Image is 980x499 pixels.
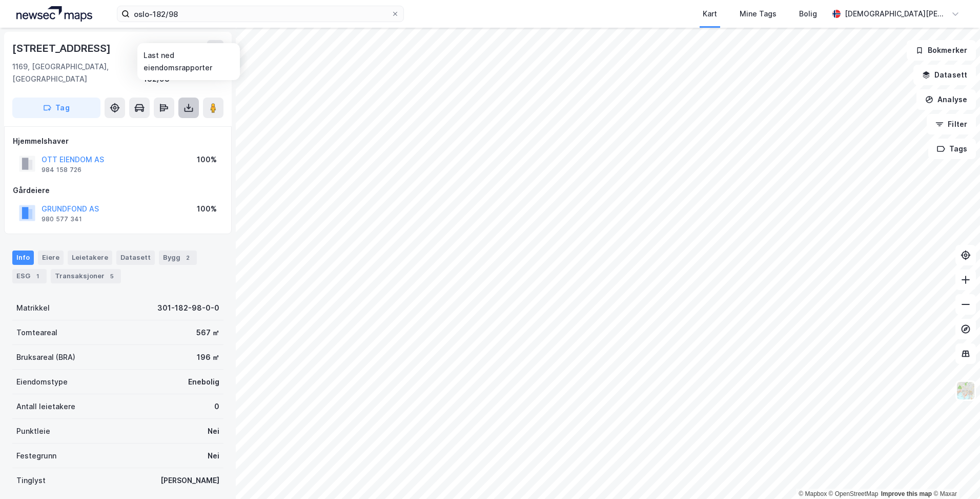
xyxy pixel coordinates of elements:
[188,376,219,388] div: Enebolig
[929,450,980,499] iframe: Chat Widget
[916,89,976,110] button: Analyse
[16,425,50,437] div: Punktleie
[160,474,219,487] div: [PERSON_NAME]
[12,61,144,85] div: 1169, [GEOGRAPHIC_DATA], [GEOGRAPHIC_DATA]
[740,8,777,20] div: Mine Tags
[197,153,217,166] div: 100%
[214,400,219,413] div: 0
[913,65,976,85] button: Datasett
[208,425,219,437] div: Nei
[12,40,113,56] div: [STREET_ADDRESS]
[159,251,197,265] div: Bygg
[68,251,112,265] div: Leietakere
[12,269,47,283] div: ESG
[16,6,92,22] img: logo.a4113a55bc3d86da70a041830d287a7e.svg
[16,376,68,388] div: Eiendomstype
[799,8,817,20] div: Bolig
[13,184,223,197] div: Gårdeiere
[845,8,947,20] div: [DEMOGRAPHIC_DATA][PERSON_NAME]
[130,6,391,22] input: Søk på adresse, matrikkel, gårdeiere, leietakere eller personer
[12,251,34,265] div: Info
[157,302,219,314] div: 301-182-98-0-0
[907,40,976,61] button: Bokmerker
[928,139,976,159] button: Tags
[16,351,75,363] div: Bruksareal (BRA)
[116,251,155,265] div: Datasett
[51,269,121,283] div: Transaksjoner
[956,381,975,400] img: Z
[42,215,82,223] div: 980 577 341
[42,166,81,174] div: 984 158 726
[16,474,46,487] div: Tinglyst
[16,327,57,339] div: Tomteareal
[197,351,219,363] div: 196 ㎡
[829,490,879,497] a: OpenStreetMap
[929,450,980,499] div: Kontrollprogram for chat
[799,490,827,497] a: Mapbox
[38,251,64,265] div: Eiere
[32,271,43,281] div: 1
[881,490,932,497] a: Improve this map
[144,61,223,85] div: [GEOGRAPHIC_DATA], 182/98
[197,203,217,215] div: 100%
[208,450,219,462] div: Nei
[703,8,717,20] div: Kart
[196,327,219,339] div: 567 ㎡
[13,135,223,147] div: Hjemmelshaver
[16,450,56,462] div: Festegrunn
[927,114,976,135] button: Filter
[107,271,117,281] div: 5
[182,253,193,263] div: 2
[16,400,75,413] div: Antall leietakere
[16,302,50,314] div: Matrikkel
[12,98,100,118] button: Tag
